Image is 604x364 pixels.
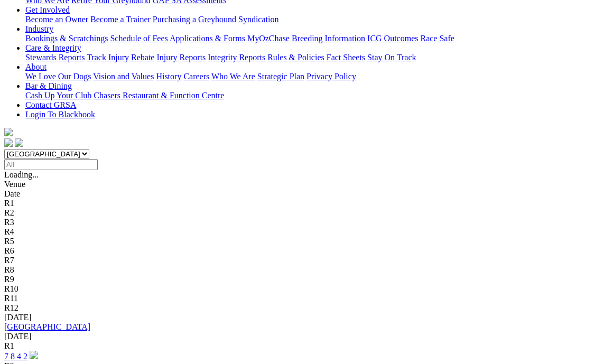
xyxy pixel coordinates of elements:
[4,218,600,227] div: R3
[153,15,236,24] a: Purchasing a Greyhound
[4,170,39,179] span: Loading...
[183,72,209,81] a: Careers
[156,53,206,62] a: Injury Reports
[25,100,76,109] a: Contact GRSA
[4,159,98,170] input: Select date
[90,15,151,24] a: Become a Trainer
[4,313,600,322] div: [DATE]
[25,91,91,100] a: Cash Up Your Club
[25,72,91,81] a: We Love Our Dogs
[4,332,600,341] div: [DATE]
[306,72,356,81] a: Privacy Policy
[25,15,88,24] a: Become an Owner
[94,91,224,100] a: Chasers Restaurant & Function Centre
[25,5,70,14] a: Get Involved
[170,34,245,43] a: Applications & Forms
[30,351,38,359] img: play-circle.svg
[367,34,418,43] a: ICG Outcomes
[292,34,365,43] a: Breeding Information
[4,199,600,208] div: R1
[4,284,600,294] div: R10
[4,227,600,237] div: R4
[257,72,304,81] a: Strategic Plan
[110,34,168,43] a: Schedule of Fees
[15,138,23,147] img: twitter.svg
[25,53,600,62] div: Care & Integrity
[4,189,600,199] div: Date
[25,43,81,52] a: Care & Integrity
[4,246,600,256] div: R6
[4,322,90,331] a: [GEOGRAPHIC_DATA]
[238,15,278,24] a: Syndication
[211,72,255,81] a: Who We Are
[87,53,154,62] a: Track Injury Rebate
[25,62,47,71] a: About
[4,180,600,189] div: Venue
[420,34,454,43] a: Race Safe
[25,72,600,81] div: About
[25,34,600,43] div: Industry
[208,53,265,62] a: Integrity Reports
[4,128,13,136] img: logo-grsa-white.png
[25,91,600,100] div: Bar & Dining
[4,294,600,303] div: R11
[327,53,365,62] a: Fact Sheets
[93,72,154,81] a: Vision and Values
[25,15,600,24] div: Get Involved
[4,138,13,147] img: facebook.svg
[4,341,600,351] div: R1
[367,53,416,62] a: Stay On Track
[4,256,600,265] div: R7
[25,24,53,33] a: Industry
[4,352,27,361] a: 7 8 4 2
[4,303,600,313] div: R12
[25,34,108,43] a: Bookings & Scratchings
[247,34,290,43] a: MyOzChase
[267,53,324,62] a: Rules & Policies
[25,53,85,62] a: Stewards Reports
[156,72,181,81] a: History
[25,110,95,119] a: Login To Blackbook
[4,265,600,275] div: R8
[4,275,600,284] div: R9
[4,208,600,218] div: R2
[4,237,600,246] div: R5
[25,81,72,90] a: Bar & Dining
